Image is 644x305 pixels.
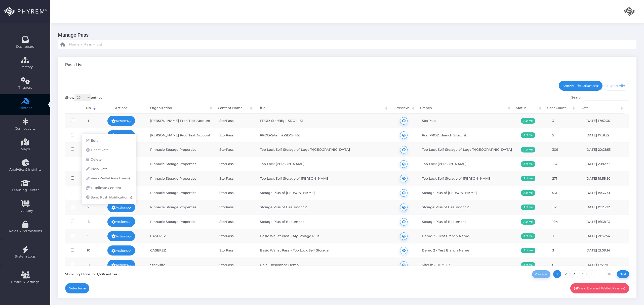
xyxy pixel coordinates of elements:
a: Duplicate Content [82,183,136,193]
div: Showing 1 to 20 of 1,506 entries [65,269,117,277]
td: StorPass [215,214,255,229]
span: Learning Center [3,188,47,193]
td: Pinnacle Storage Properties [146,186,215,200]
span: Active [521,248,535,253]
span: List [96,42,102,47]
td: PROD-StorEdge-SDG-I453 [255,114,390,128]
a: Selected [65,283,90,293]
td: Top Lock Self Storage of Lugoff/[GEOGRAPHIC_DATA] [417,142,516,157]
span: Content [3,106,47,111]
td: [PERSON_NAME] Prod Test Account [146,128,215,142]
span: Profile & Settings [11,280,39,285]
td: 3 [548,114,581,128]
a: View Data [82,164,136,174]
label: Show entries [65,94,102,101]
span: Active [521,161,535,167]
td: 112 [548,200,581,214]
td: [DATE] 21:52:54 [581,229,629,243]
span: Pass [84,42,92,47]
span: Triggers [3,85,47,90]
span: Active [521,219,535,225]
h3: Manage Pass [58,30,633,40]
td: 1 [80,114,97,128]
td: StorPass [215,229,255,243]
td: 4 [80,157,97,171]
td: Pinnacle Storage Properties [146,142,215,157]
a: Show/Hide Columns [559,81,602,91]
span: Directory [3,65,47,70]
span: Active [521,147,535,152]
td: [DATE] 21:09:14 [581,243,629,258]
td: CASEREZ [146,243,215,258]
a: 2 [562,270,570,278]
th: Date: activate to sort column ascending [576,103,624,114]
td: 3 [80,142,97,157]
a: List [96,40,102,49]
span: Active [521,190,535,196]
span: Active [521,233,535,239]
td: StorPass [215,258,255,272]
span: System Logs [3,254,47,259]
td: StorPass [215,142,255,157]
td: 8 [80,214,97,229]
td: StorPass [215,157,255,171]
td: Top Lock Self Storage of Lugoff/[GEOGRAPHIC_DATA] [255,142,390,157]
th: Actions [97,103,145,114]
th: Title: activate to sort column ascending [254,103,388,114]
th: Status: activate to sort column ascending [511,103,543,114]
td: 5 [548,128,581,142]
td: 104 [548,214,581,229]
td: 9 [80,229,97,243]
td: Storage Plus of [PERSON_NAME] [417,186,516,200]
span: Analytics & Insights [3,167,47,172]
td: [DATE] 16:38:23 [581,214,629,229]
td: Basic Wallet Pass - My Storage Plus [255,229,390,243]
a: Actions [107,130,135,140]
th: Preview: activate to sort column ascending [389,103,416,114]
span: Inventory [3,208,47,213]
a: 3 [570,270,578,278]
td: Pinnacle Storage Properties [146,171,215,185]
td: StorPass [215,114,255,128]
td: [DATE] 19:58:50 [581,171,629,185]
td: 3 [548,243,581,258]
span: Active [521,176,535,181]
td: StorPass [215,200,255,214]
td: Top Lock Self Storage of [PERSON_NAME] [417,171,516,185]
a: Deactivate [82,145,136,155]
td: Rod PROD Branch SiteLink [417,128,516,142]
td: 3 [548,229,581,243]
td: Storage Plus of Beaumont 2 [417,200,516,214]
a: 4 [579,270,587,278]
span: Home [69,42,79,47]
td: 531 [548,186,581,200]
td: PROD-Sitelink-SDG-I453 [255,128,390,142]
td: Unit + Insurance Demo [255,258,390,272]
td: StorPass [215,243,255,258]
a: 1 [553,270,561,278]
td: StorSuite [146,258,215,272]
td: SiteLink DEMO 3 [417,258,516,272]
span: Roles & Permissions [3,229,47,234]
a: 5 [587,270,595,278]
a: View Wallet Pass User(s) [82,174,136,183]
td: 6 [80,186,97,200]
td: [PERSON_NAME] Prod Test Account [146,114,215,128]
a: Delete [82,155,136,164]
td: StorPass [417,114,516,128]
th: User Count: activate to sort column ascending [543,103,576,114]
span: … [596,272,605,276]
label: Search: [571,94,629,101]
span: Active [521,132,535,138]
a: View Deleted Wallet Pass(es) [570,283,629,293]
td: Pinnacle Storage Properties [146,157,215,171]
a: Actions [107,231,135,241]
td: [DATE] 17:52:30 [581,114,629,128]
td: StorPass [215,186,255,200]
td: [DATE] 20:23:55 [581,142,629,157]
th: Content Name: activate to sort column ascending [213,103,254,114]
td: 309 [548,142,581,157]
span: Dashboard [16,44,34,49]
td: Storage Plus of Beaumont [255,214,390,229]
a: 76 [605,270,614,278]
